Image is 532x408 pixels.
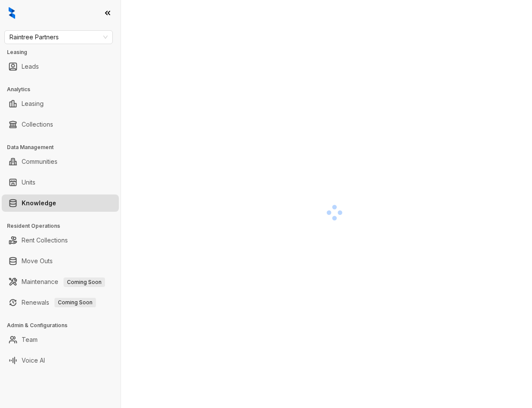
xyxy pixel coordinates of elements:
li: Knowledge [2,194,119,212]
a: Collections [22,116,53,133]
h3: Resident Operations [7,222,121,230]
a: Communities [22,153,57,170]
a: Knowledge [22,194,56,212]
li: Maintenance [2,273,119,290]
a: Team [22,331,38,348]
span: Coming Soon [54,298,96,307]
li: Rent Collections [2,232,119,249]
span: Raintree Partners [10,31,108,44]
h3: Data Management [7,143,121,151]
a: RenewalsComing Soon [22,294,96,311]
li: Leads [2,58,119,75]
a: Rent Collections [22,232,68,249]
h3: Analytics [7,86,121,93]
li: Team [2,331,119,348]
a: Leads [22,58,39,75]
span: Coming Soon [64,277,105,287]
li: Move Outs [2,252,119,270]
a: Units [22,174,35,191]
li: Voice AI [2,352,119,369]
a: Move Outs [22,252,53,270]
li: Leasing [2,95,119,112]
h3: Leasing [7,48,121,56]
img: logo [9,7,15,19]
li: Communities [2,153,119,170]
li: Collections [2,116,119,133]
a: Voice AI [22,352,45,369]
h3: Admin & Configurations [7,322,121,329]
li: Units [2,174,119,191]
li: Renewals [2,294,119,311]
a: Leasing [22,95,44,112]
